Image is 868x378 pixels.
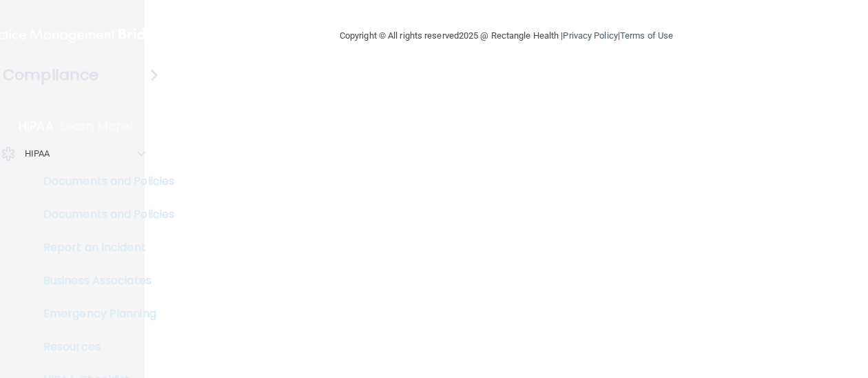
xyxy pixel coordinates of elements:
[61,118,134,135] p: Learn More!
[19,118,54,135] p: HIPAA
[9,274,197,288] p: Business Associates
[25,146,50,162] p: HIPAA
[3,66,99,85] h4: Compliance
[9,307,197,321] p: Emergency Planning
[9,241,197,255] p: Report an Incident
[9,208,197,221] p: Documents and Policies
[9,340,197,354] p: Resources
[563,30,617,41] a: Privacy Policy
[620,30,673,41] a: Terms of Use
[255,14,758,58] div: Copyright © All rights reserved 2025 @ Rectangle Health | |
[9,175,197,188] p: Documents and Policies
